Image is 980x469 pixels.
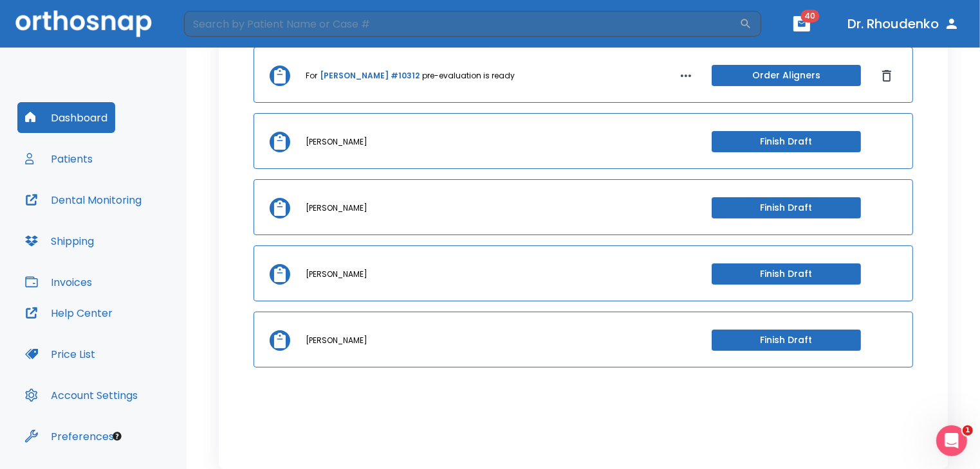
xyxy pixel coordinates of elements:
[712,263,861,285] button: Finish Draft
[17,339,103,369] button: Price List
[963,425,973,436] span: 1
[320,70,420,82] a: [PERSON_NAME] #10312
[17,297,120,328] button: Help Center
[111,430,123,442] div: Tooltip anchor
[306,70,317,82] p: For
[842,12,965,35] button: Dr. Rhoudenko
[712,131,861,152] button: Finish Draft
[17,226,102,256] button: Shipping
[15,10,152,37] img: Orthosnap
[17,421,122,452] button: Preferences
[712,197,861,218] button: Finish Draft
[17,143,100,174] button: Patients
[422,70,515,82] p: pre-evaluation is ready
[17,380,145,411] button: Account Settings
[712,330,861,351] button: Finish Draft
[17,102,115,133] button: Dashboard
[712,65,861,86] button: Order Aligners
[306,136,367,148] p: [PERSON_NAME]
[184,11,739,37] input: Search by Patient Name or Case #
[936,425,967,456] iframe: Intercom live chat
[17,184,149,215] button: Dental Monitoring
[17,267,100,297] button: Invoices
[306,335,367,346] p: [PERSON_NAME]
[306,202,367,214] p: [PERSON_NAME]
[801,10,820,22] span: 40
[306,269,367,280] p: [PERSON_NAME]
[876,66,897,86] button: Dismiss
